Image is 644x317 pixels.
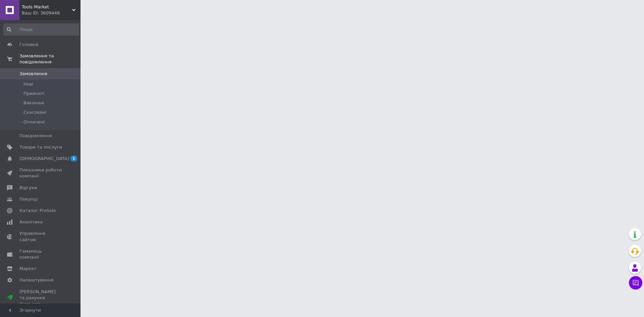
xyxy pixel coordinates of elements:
[19,208,56,214] span: Каталог ProSale
[19,144,62,150] span: Товари та послуги
[3,23,79,36] input: Пошук
[19,289,62,307] span: [PERSON_NAME] та рахунки
[23,91,44,97] span: Прийняті
[19,196,38,202] span: Покупці
[19,156,69,162] span: [DEMOGRAPHIC_DATA]
[19,266,37,272] span: Маркет
[19,53,80,65] span: Замовлення та повідомлення
[22,4,72,10] span: Tools Market
[23,109,46,115] span: Скасовані
[70,156,77,161] span: 1
[19,185,37,191] span: Відгуки
[23,100,44,106] span: Виконані
[19,167,62,179] span: Показники роботи компанії
[23,119,45,125] span: Оплачені
[19,71,47,77] span: Замовлення
[19,42,38,48] span: Головна
[19,248,62,260] span: Гаманець компанії
[19,277,54,283] span: Налаштування
[19,133,52,139] span: Повідомлення
[19,219,43,225] span: Аналітика
[23,81,33,87] span: Нові
[19,301,62,307] div: Prom топ
[629,276,642,289] button: Чат з покупцем
[19,230,62,243] span: Управління сайтом
[22,10,80,16] div: Ваш ID: 3609448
